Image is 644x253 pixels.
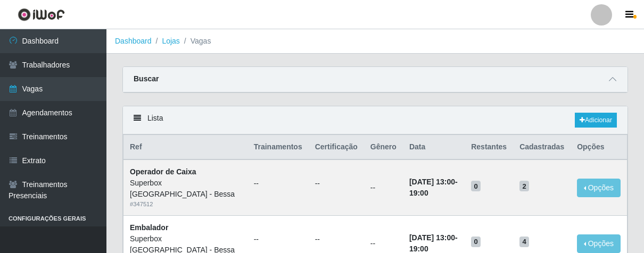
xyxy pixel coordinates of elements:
[115,37,152,45] a: Dashboard
[180,36,211,47] li: Vagas
[471,237,481,247] span: 0
[254,234,302,245] ul: --
[409,178,458,197] strong: -
[577,179,621,197] button: Opções
[409,244,428,253] time: 19:00
[577,234,621,253] button: Opções
[409,233,458,253] strong: -
[364,159,403,215] td: --
[364,135,403,160] th: Gênero
[571,135,627,160] th: Opções
[513,135,571,160] th: Cadastradas
[519,181,529,191] span: 2
[409,233,455,242] time: [DATE] 13:00
[254,178,302,189] ul: --
[123,106,628,134] div: Lista
[409,178,455,186] time: [DATE] 13:00
[134,74,159,83] strong: Buscar
[315,234,358,245] ul: --
[130,223,168,232] strong: Embalador
[247,135,309,160] th: Trainamentos
[519,237,529,247] span: 4
[575,113,617,128] a: Adicionar
[409,189,428,197] time: 19:00
[162,37,179,45] a: Lojas
[465,135,513,160] th: Restantes
[123,135,247,160] th: Ref
[130,178,241,200] div: Superbox [GEOGRAPHIC_DATA] - Bessa
[403,135,465,160] th: Data
[309,135,364,160] th: Certificação
[471,181,481,191] span: 0
[130,167,196,176] strong: Operador de Caixa
[315,178,358,189] ul: --
[106,29,644,54] nav: breadcrumb
[18,8,65,21] img: CoreUI Logo
[130,200,241,209] div: # 347512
